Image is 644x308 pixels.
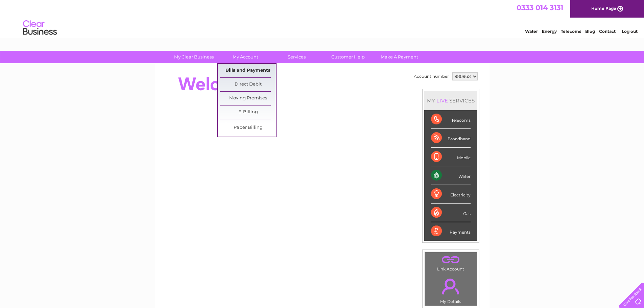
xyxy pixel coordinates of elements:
[431,185,471,204] div: Electricity
[425,252,477,273] td: Link Account
[166,51,222,63] a: My Clear Business
[220,105,276,119] a: E-Billing
[424,91,477,110] div: MY SERVICES
[372,51,427,63] a: Make A Payment
[431,148,471,166] div: Mobile
[525,29,538,34] a: Water
[431,222,471,240] div: Payments
[320,51,376,63] a: Customer Help
[517,3,563,12] a: 0333 014 3131
[220,121,276,135] a: Paper Billing
[412,71,451,82] td: Account number
[585,29,595,34] a: Blog
[431,129,471,147] div: Broadband
[217,51,273,63] a: My Account
[220,78,276,91] a: Direct Debit
[427,254,475,266] a: .
[542,29,557,34] a: Energy
[561,29,581,34] a: Telecoms
[220,64,276,77] a: Bills and Payments
[431,110,471,129] div: Telecoms
[23,18,57,38] img: logo.png
[425,273,477,306] td: My Details
[163,4,482,33] div: Clear Business is a trading name of Verastar Limited (registered in [GEOGRAPHIC_DATA] No. 3667643...
[622,29,638,34] a: Log out
[431,166,471,185] div: Water
[431,204,471,222] div: Gas
[435,97,449,104] div: LIVE
[269,51,325,63] a: Services
[427,275,475,298] a: .
[220,92,276,105] a: Moving Premises
[599,29,616,34] a: Contact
